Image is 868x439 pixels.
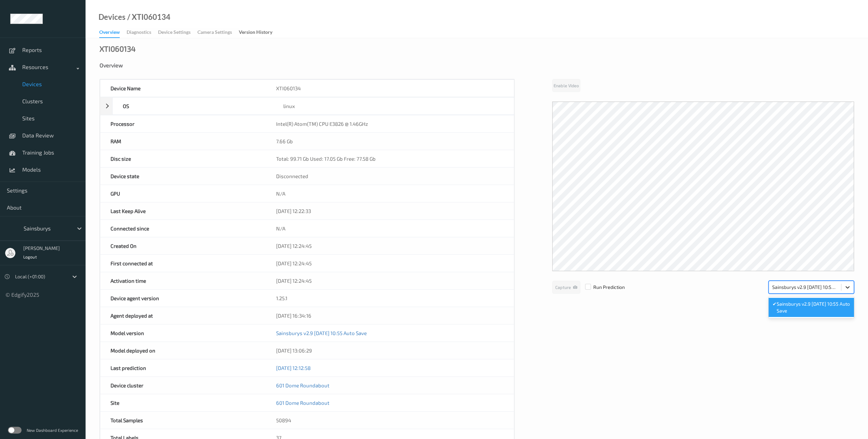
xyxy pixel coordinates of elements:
div: Site [100,394,266,411]
span: ✔ [773,301,777,314]
div: OSlinux [100,97,514,115]
div: N/A [266,185,514,202]
button: Enable Video [552,79,580,92]
a: 601 Dome Roundabout [276,400,329,406]
div: 50894 [266,412,514,429]
div: [DATE] 16:34:16 [266,307,514,324]
div: Model version [100,324,266,342]
div: Device agent version [100,290,266,307]
div: First connected at [100,255,266,272]
div: Agent deployed at [100,307,266,324]
div: Overview [99,29,120,38]
div: Model deployed on [100,342,266,359]
div: linux [273,97,514,115]
a: Devices [99,14,126,21]
div: Device cluster [100,377,266,394]
div: [DATE] 13:06:29 [266,342,514,359]
a: Overview [99,28,127,38]
div: 7.66 Gb [266,133,514,150]
div: XTI060134 [100,45,136,52]
div: Overview [100,62,854,69]
div: Disconnected [266,168,514,185]
div: OS [113,97,273,115]
span: Sainsburys v2.9 [DATE] 10:55 Auto Save [777,301,850,314]
div: Device Name [100,80,266,97]
div: Version History [239,29,272,37]
div: Disc size [100,150,266,167]
div: RAM [100,133,266,150]
div: Processor [100,115,266,132]
div: [DATE] 12:24:45 [266,272,514,289]
a: Sainsburys v2.9 [DATE] 10:55 Auto Save [276,330,367,336]
div: 1.25.1 [266,290,514,307]
div: Intel(R) Atom(TM) CPU E3826 @ 1.46GHz [266,115,514,132]
div: Last prediction [100,359,266,376]
span: Run Prediction [580,284,625,291]
div: Last Keep Alive [100,202,266,219]
div: [DATE] 12:24:45 [266,255,514,272]
div: [DATE] 12:24:45 [266,237,514,254]
div: Activation time [100,272,266,289]
div: / XTI060134 [126,14,170,21]
div: Created On [100,237,266,254]
a: 601 Dome Roundabout [276,382,329,388]
a: [DATE] 12:12:58 [276,365,311,371]
div: Connected since [100,220,266,237]
div: GPU [100,185,266,202]
a: Version History [239,28,279,37]
div: [DATE] 12:22:33 [266,202,514,219]
div: XTI060134 [266,80,514,97]
div: Total: 99.71 Gb Used: 17.05 Gb Free: 77.58 Gb [266,150,514,167]
div: Total Samples [100,412,266,429]
button: Capture [552,281,580,294]
div: N/A [266,220,514,237]
div: Device state [100,168,266,185]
